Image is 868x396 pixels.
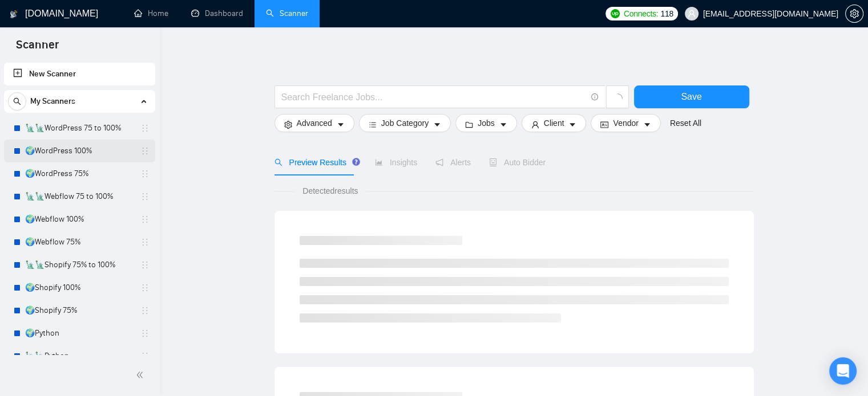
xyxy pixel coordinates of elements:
[435,158,443,166] span: notification
[531,120,539,129] span: user
[670,117,701,129] a: Reset All
[591,93,599,101] span: info-circle
[274,114,354,132] button: settingAdvancedcaret-down
[25,276,134,299] a: 🌍Shopify 100%
[455,114,517,132] button: folderJobscaret-down
[351,157,361,167] div: Tooltip anchor
[613,117,638,129] span: Vendor
[845,9,863,18] a: setting
[25,345,134,368] a: 🗽🗽Python
[4,63,155,85] li: New Scanner
[140,238,150,247] span: holder
[591,114,660,132] button: idcardVendorcaret-down
[600,120,608,129] span: idcard
[274,158,357,167] span: Preview Results
[846,9,863,18] span: setting
[643,120,651,129] span: caret-down
[274,158,282,166] span: search
[435,158,471,167] span: Alerts
[829,357,857,385] div: Open Intercom Messenger
[660,7,673,20] span: 118
[624,7,658,20] span: Connects:
[140,169,150,178] span: holder
[25,117,134,140] a: 🗽🗽WordPress 75 to 100%
[465,120,473,129] span: folder
[611,9,620,18] img: upwork-logo.png
[634,85,749,108] button: Save
[522,114,587,132] button: userClientcaret-down
[845,5,863,23] button: setting
[9,97,26,105] span: search
[369,120,377,129] span: bars
[140,329,150,338] span: holder
[568,120,576,129] span: caret-down
[13,63,146,85] a: New Scanner
[25,185,134,208] a: 🗽🗽Webflow 75 to 100%
[140,215,150,224] span: holder
[266,9,308,18] a: searchScanner
[140,260,150,270] span: holder
[140,146,150,156] span: holder
[381,117,429,129] span: Job Category
[140,124,150,133] span: holder
[337,120,345,129] span: caret-down
[489,158,497,166] span: robot
[375,158,417,167] span: Insights
[191,9,243,18] a: dashboardDashboard
[30,90,75,113] span: My Scanners
[25,322,134,345] a: 🌍Python
[140,306,150,315] span: holder
[140,192,150,201] span: holder
[25,208,134,231] a: 🌍Webflow 100%
[612,93,623,104] span: loading
[25,162,134,185] a: 🌍WordPress 75%
[136,369,147,381] span: double-left
[489,158,546,167] span: Auto Bidder
[688,10,696,18] span: user
[294,185,366,197] span: Detected results
[8,92,26,111] button: search
[7,36,68,60] span: Scanner
[25,299,134,322] a: 🌍Shopify 75%
[499,120,507,129] span: caret-down
[10,5,18,23] img: logo
[681,89,701,104] span: Save
[359,114,451,132] button: barsJob Categorycaret-down
[25,231,134,254] a: 🌍Webflow 75%
[25,140,134,162] a: 🌍WordPress 100%
[433,120,441,129] span: caret-down
[140,352,150,361] span: holder
[375,158,383,166] span: area-chart
[140,283,150,292] span: holder
[478,117,495,129] span: Jobs
[284,120,292,129] span: setting
[134,9,168,18] a: homeHome
[281,90,586,104] input: Search Freelance Jobs...
[297,117,332,129] span: Advanced
[25,254,134,276] a: 🗽🗽Shopify 75% to 100%
[544,117,564,129] span: Client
